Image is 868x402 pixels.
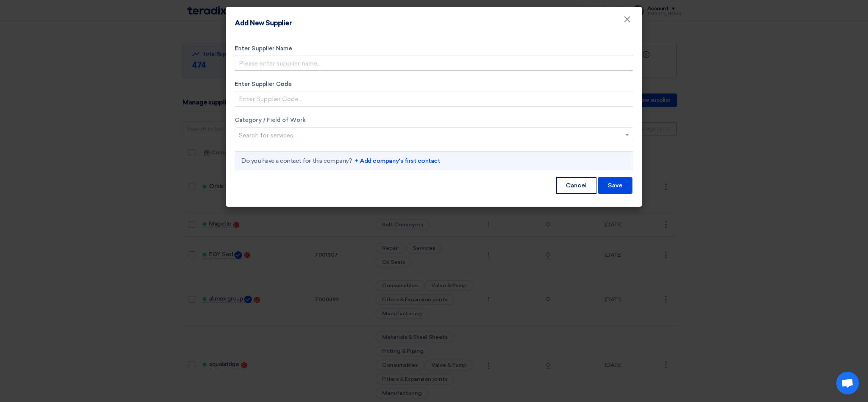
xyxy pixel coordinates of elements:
input: Enter Supplier Code... [235,92,633,107]
a: + Add company's first contact [355,156,440,165]
h4: Add New Supplier [235,18,292,28]
label: Enter Supplier Name [235,44,633,53]
label: Enter Supplier Code [235,80,633,89]
input: Please enter supplier name... [235,56,633,71]
label: Category / Field of Work [235,116,633,125]
button: Save [598,177,632,194]
button: Close [617,12,637,27]
span: × [623,14,631,29]
div: Do you have a contact for this company? [235,151,633,170]
button: Cancel [556,177,596,194]
a: Open chat [836,372,859,394]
